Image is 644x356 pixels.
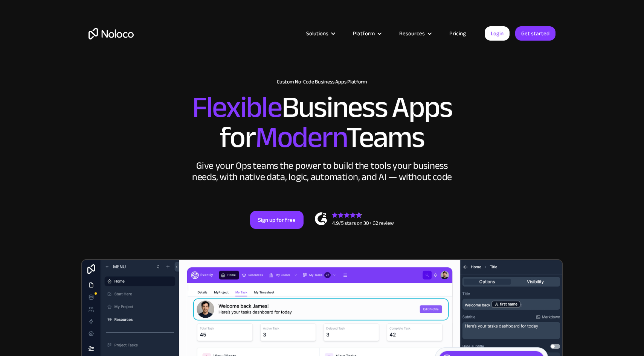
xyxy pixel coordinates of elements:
[89,79,555,85] h1: Custom No-Code Business Apps Platform
[399,29,425,38] div: Resources
[485,26,510,41] a: Login
[390,29,440,38] div: Resources
[440,29,475,38] a: Pricing
[297,29,343,38] div: Solutions
[190,160,454,183] div: Give your Ops teams the power to build the tools your business needs, with native data, logic, au...
[353,29,375,38] div: Platform
[192,79,282,135] span: Flexible
[343,29,390,38] div: Platform
[306,29,328,38] div: Solutions
[250,211,304,229] a: Sign up for free
[255,109,346,165] span: Modern
[515,26,555,41] a: Get started
[89,28,134,39] a: home
[89,92,555,153] h2: Business Apps for Teams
